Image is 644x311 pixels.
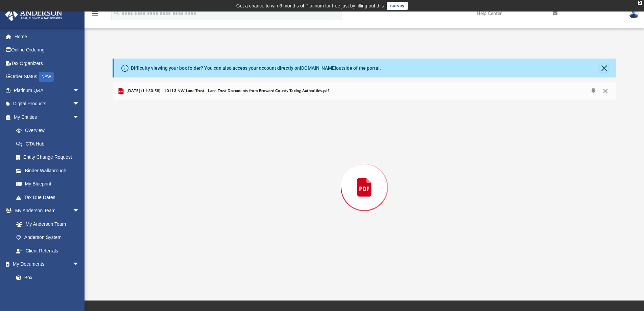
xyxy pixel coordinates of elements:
a: Platinum Q&Aarrow_drop_down [5,84,90,97]
img: User Pic [629,8,639,18]
div: Preview [113,82,616,275]
a: Anderson System [9,231,86,244]
a: My Anderson Team [9,217,83,231]
div: Get a chance to win 6 months of Platinum for free just by filling out this [236,2,384,10]
a: My Documentsarrow_drop_down [5,258,86,271]
a: Order StatusNEW [5,70,90,84]
a: My Entitiesarrow_drop_down [5,110,90,124]
a: Box [9,271,83,284]
span: arrow_drop_down [73,204,86,218]
a: [DOMAIN_NAME] [300,65,336,71]
a: Online Ordering [5,43,90,57]
span: arrow_drop_down [73,258,86,271]
a: Tax Due Dates [9,191,90,204]
a: Overview [9,124,90,137]
span: arrow_drop_down [73,110,86,124]
a: My Blueprint [9,177,86,191]
button: Close [599,63,609,73]
div: close [638,1,642,5]
a: Meeting Minutes [9,284,86,298]
a: Digital Productsarrow_drop_down [5,97,90,111]
span: [DATE] (11:30:58) - 10113 NW Land Trust - Land Trust Documents from Broward County Taxing Authori... [125,88,329,94]
button: Close [599,86,612,96]
a: Entity Change Request [9,151,90,164]
i: menu [91,9,99,18]
button: Download [587,86,599,96]
a: My Anderson Teamarrow_drop_down [5,204,86,218]
a: Client Referrals [9,244,86,258]
span: arrow_drop_down [73,84,86,97]
div: Difficulty viewing your box folder? You can also access your account directly on outside of the p... [131,65,381,72]
a: Home [5,30,90,43]
a: Binder Walkthrough [9,164,90,177]
a: CTA Hub [9,137,90,151]
img: Anderson Advisors Platinum Portal [3,8,64,21]
a: Tax Organizers [5,57,90,70]
a: survey [387,2,408,10]
a: menu [91,13,99,18]
i: search [113,9,120,17]
div: NEW [39,72,54,82]
span: arrow_drop_down [73,97,86,111]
